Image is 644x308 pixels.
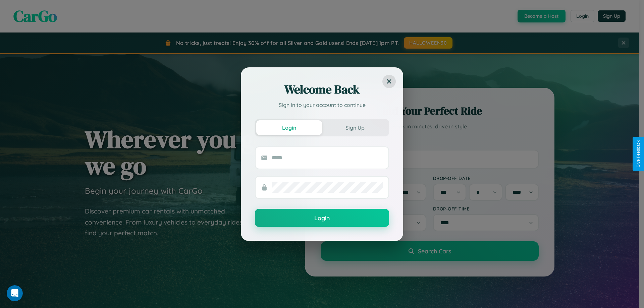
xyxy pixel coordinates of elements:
[7,285,23,301] iframe: Intercom live chat
[636,140,641,168] div: Give Feedback
[255,81,389,98] h2: Welcome Back
[255,209,389,227] button: Login
[255,101,389,109] p: Sign in to your account to continue
[322,120,388,135] button: Sign Up
[256,120,322,135] button: Login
